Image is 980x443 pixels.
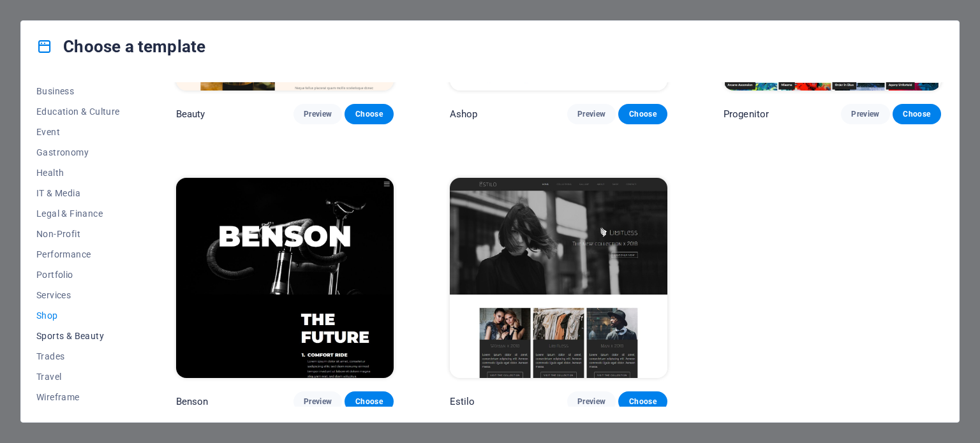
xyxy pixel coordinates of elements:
p: Benson [176,395,209,408]
button: Choose [345,104,393,124]
span: Gastronomy [36,147,120,157]
span: Preview [577,109,605,119]
button: Non-Profit [36,224,120,244]
span: Choose [355,396,383,407]
span: Preview [304,109,332,119]
button: Event [36,122,120,142]
span: Choose [903,109,931,119]
button: Choose [345,391,393,412]
button: Health [36,163,120,183]
button: Portfolio [36,265,120,285]
button: Gastronomy [36,142,120,163]
span: Legal & Finance [36,208,120,219]
button: Choose [618,391,667,412]
span: Choose [628,396,657,407]
span: Services [36,290,120,300]
span: Business [36,86,120,96]
p: Progenitor [724,108,769,120]
span: Non-Profit [36,229,120,239]
button: Choose [893,104,941,124]
button: Performance [36,244,120,265]
span: Trades [36,351,120,361]
img: Estilo [450,178,667,378]
button: Services [36,285,120,305]
button: Preview [293,104,342,124]
span: Shop [36,310,120,321]
button: Shop [36,305,120,326]
span: Preview [851,109,879,119]
button: Preview [293,391,342,412]
button: Preview [567,391,616,412]
span: Sports & Beauty [36,331,120,341]
button: Legal & Finance [36,203,120,224]
button: Trades [36,346,120,367]
button: Business [36,81,120,101]
span: Portfolio [36,270,120,280]
span: Health [36,168,120,178]
button: Education & Culture [36,101,120,122]
img: Benson [176,178,394,378]
button: Preview [567,104,616,124]
button: Choose [618,104,667,124]
h4: Choose a template [36,36,205,57]
button: Travel [36,367,120,387]
p: Ashop [450,108,478,120]
span: Preview [577,396,605,407]
span: Wireframe [36,392,120,402]
button: IT & Media [36,183,120,203]
button: Wireframe [36,387,120,407]
span: Travel [36,372,120,382]
button: Preview [841,104,889,124]
span: IT & Media [36,188,120,198]
p: Estilo [450,395,475,408]
span: Performance [36,249,120,259]
span: Preview [304,396,332,407]
span: Choose [628,109,657,119]
span: Choose [355,109,383,119]
span: Event [36,127,120,137]
span: Education & Culture [36,106,120,117]
p: Beauty [176,108,205,120]
button: Sports & Beauty [36,326,120,346]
